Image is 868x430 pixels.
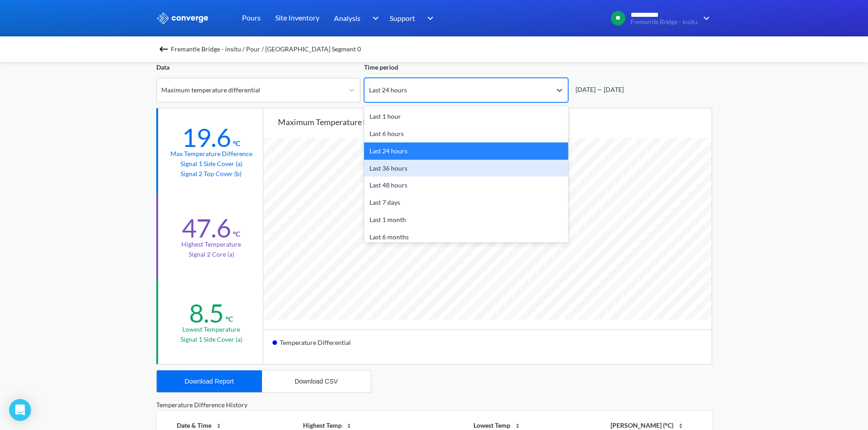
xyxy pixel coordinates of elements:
div: Last 48 hours [364,177,568,194]
div: Last 24 hours [364,142,568,160]
div: Data [156,62,360,72]
p: Signal 1 Side Cover (a) [180,334,242,344]
div: Download Report [185,378,234,385]
p: Signal 2 Top Cover (b) [180,169,242,179]
div: Time period [364,62,568,72]
span: Fremantle Bridge - insitu / Pour / [GEOGRAPHIC_DATA] Segment 0 [171,43,361,56]
div: Last 24 hours [369,85,407,95]
div: Highest temperature [181,239,241,249]
button: Download CSV [262,370,371,392]
img: sort-icon.svg [677,422,684,430]
div: Last 36 hours [364,160,568,177]
p: Signal 2 Core (a) [189,249,234,259]
img: sort-icon.svg [514,422,521,430]
div: Last 1 hour [364,108,568,125]
img: backspace.svg [158,44,169,55]
span: Analysis [334,12,360,24]
span: Fremantle Bridge - insitu [631,19,698,25]
img: downArrow.svg [421,13,436,24]
div: Open Intercom Messenger [9,399,31,421]
div: Lowest temperature [182,324,240,334]
div: 8.5 [189,298,224,329]
div: Last 6 months [364,228,568,246]
div: Max temperature difference [170,149,252,159]
span: Support [390,12,415,24]
div: Last 7 days [364,194,568,211]
div: 47.6 [182,212,231,243]
img: sort-icon.svg [215,422,222,430]
img: downArrow.svg [366,13,381,24]
div: Maximum temperature differential [161,85,260,95]
div: Last 6 hours [364,125,568,142]
div: Temperature Difference History [156,400,712,410]
img: sort-icon.svg [345,422,353,430]
div: 19.6 [182,122,231,153]
div: Temperature Differential [272,335,358,357]
div: Maximum temperature differential [278,116,712,128]
img: downArrow.svg [698,13,712,24]
div: Download CSV [295,378,338,385]
img: logo_ewhite.svg [156,12,209,24]
div: Last 1 month [364,211,568,228]
p: Signal 1 Side Cover (a) [180,159,242,169]
div: [DATE] — [DATE] [572,85,624,95]
button: Download Report [157,370,262,392]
